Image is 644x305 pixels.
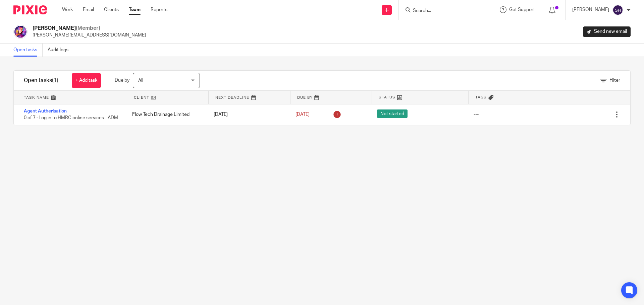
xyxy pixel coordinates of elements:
div: --- [474,111,479,118]
span: (1) [52,78,58,83]
span: 0 of 7 · Log in to HMRC online services - ADM [24,116,118,121]
img: svg%3E [612,5,623,15]
img: image_from_ios.png [13,25,28,39]
span: Status [379,94,395,100]
img: Pixie [13,5,47,14]
input: Search [412,8,473,14]
span: Filter [609,78,620,83]
div: [DATE] [207,108,288,121]
a: Clients [104,6,119,13]
a: Audit logs [48,44,73,57]
span: Tags [475,94,487,100]
a: Open tasks [13,44,43,57]
span: All [138,78,143,83]
a: Reports [151,6,167,13]
p: Due by [115,77,129,84]
a: + Add task [72,73,101,88]
span: Not started [377,109,408,118]
div: Flow Tech Drainage Limited [125,108,207,121]
p: [PERSON_NAME][EMAIL_ADDRESS][DOMAIN_NAME] [33,32,146,39]
a: Email [83,6,94,13]
a: Send new email [583,26,631,37]
span: [DATE] [296,112,310,117]
h2: [PERSON_NAME] [33,25,146,32]
h1: Open tasks [24,77,58,84]
p: [PERSON_NAME] [572,6,609,13]
span: (Member) [76,25,100,31]
a: Work [62,6,73,13]
a: Agent Autherisation [24,109,67,113]
span: Get Support [509,7,535,12]
a: Team [129,6,141,13]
